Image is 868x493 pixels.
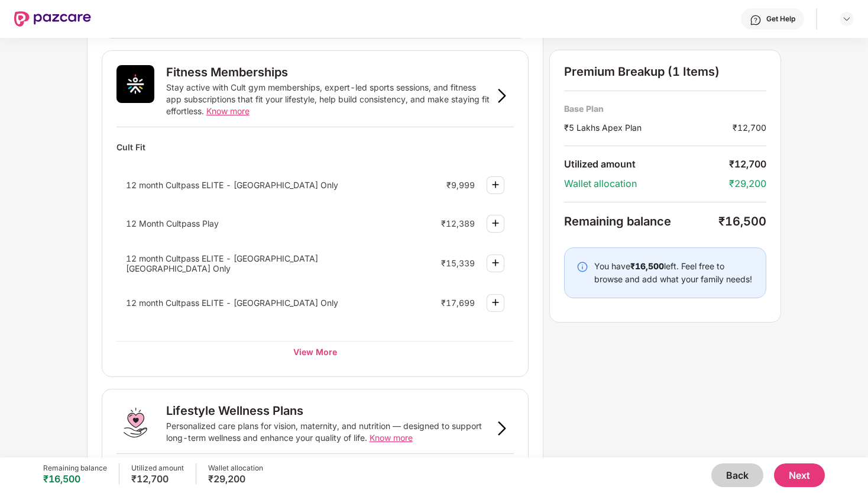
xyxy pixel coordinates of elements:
div: Get Help [766,14,795,24]
span: 12 month Cultpass ELITE - [GEOGRAPHIC_DATA] Only [126,180,338,190]
div: Fitness Memberships [166,65,288,79]
div: ₹5 Lakhs Apex Plan [564,121,733,134]
div: ₹16,500 [43,473,107,485]
div: Utilized amount [564,158,729,170]
img: svg+xml;base64,PHN2ZyBpZD0iRHJvcGRvd24tMzJ4MzIiIHhtbG5zPSJodHRwOi8vd3d3LnczLm9yZy8yMDAwL3N2ZyIgd2... [842,14,851,24]
b: ₹16,500 [630,261,664,271]
div: ₹12,700 [733,121,766,134]
img: Lifestyle Wellness Plans [116,404,154,442]
span: Know more [370,433,413,443]
div: Base Plan [564,103,766,114]
img: svg+xml;base64,PHN2ZyB3aWR0aD0iOSIgaGVpZ2h0PSIxNiIgdmlld0JveD0iMCAwIDkgMTYiIGZpbGw9Im5vbmUiIHhtbG... [495,89,509,103]
img: svg+xml;base64,PHN2ZyBpZD0iUGx1cy0zMngzMiIgeG1sbnM9Imh0dHA6Ly93d3cudzMub3JnLzIwMDAvc3ZnIiB3aWR0aD... [488,216,503,230]
span: Know more [206,106,250,116]
div: Cult Fit [116,137,514,157]
div: Remaining balance [43,463,107,473]
button: Back [711,463,763,487]
div: ₹12,389 [441,218,475,228]
div: Lifestyle Wellness Plans [166,404,303,418]
div: Remaining balance [564,214,718,228]
img: New Pazcare Logo [14,11,91,27]
div: ₹29,200 [729,178,766,190]
div: ₹17,699 [441,298,475,308]
div: Personalized care plans for vision, maternity, and nutrition — designed to support long-term well... [166,420,490,444]
div: View More [116,341,514,362]
img: svg+xml;base64,PHN2ZyBpZD0iUGx1cy0zMngzMiIgeG1sbnM9Imh0dHA6Ly93d3cudzMub3JnLzIwMDAvc3ZnIiB3aWR0aD... [488,256,503,270]
div: ₹12,700 [131,473,184,485]
div: Utilized amount [131,463,184,473]
div: Premium Breakup (1 Items) [564,65,766,79]
div: You have left. Feel free to browse and add what your family needs! [594,260,754,286]
span: 12 month Cultpass ELITE - [GEOGRAPHIC_DATA] Only [126,298,338,308]
img: svg+xml;base64,PHN2ZyBpZD0iSGVscC0zMngzMiIgeG1sbnM9Imh0dHA6Ly93d3cudzMub3JnLzIwMDAvc3ZnIiB3aWR0aD... [750,14,762,26]
img: svg+xml;base64,PHN2ZyBpZD0iUGx1cy0zMngzMiIgeG1sbnM9Imh0dHA6Ly93d3cudzMub3JnLzIwMDAvc3ZnIiB3aWR0aD... [488,295,503,310]
img: svg+xml;base64,PHN2ZyBpZD0iSW5mby0yMHgyMCIgeG1sbnM9Imh0dHA6Ly93d3cudzMub3JnLzIwMDAvc3ZnIiB3aWR0aD... [576,261,588,273]
button: Next [774,463,825,487]
span: 12 month Cultpass ELITE - [GEOGRAPHIC_DATA] [GEOGRAPHIC_DATA] Only [126,253,318,273]
div: ₹12,700 [729,158,766,170]
div: Wallet allocation [564,178,729,190]
img: svg+xml;base64,PHN2ZyB3aWR0aD0iOSIgaGVpZ2h0PSIxNiIgdmlld0JveD0iMCAwIDkgMTYiIGZpbGw9Im5vbmUiIHhtbG... [495,421,509,436]
div: ₹29,200 [208,473,263,485]
span: 12 Month Cultpass Play [126,218,219,228]
div: Stay active with Cult gym memberships, expert-led sports sessions, and fitness app subscriptions ... [166,82,490,117]
img: Fitness Memberships [116,65,154,103]
div: ₹16,500 [718,214,766,228]
img: svg+xml;base64,PHN2ZyBpZD0iUGx1cy0zMngzMiIgeG1sbnM9Imh0dHA6Ly93d3cudzMub3JnLzIwMDAvc3ZnIiB3aWR0aD... [488,178,503,192]
div: ₹15,339 [441,258,475,268]
div: ₹9,999 [446,180,475,190]
div: Wallet allocation [208,463,263,473]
